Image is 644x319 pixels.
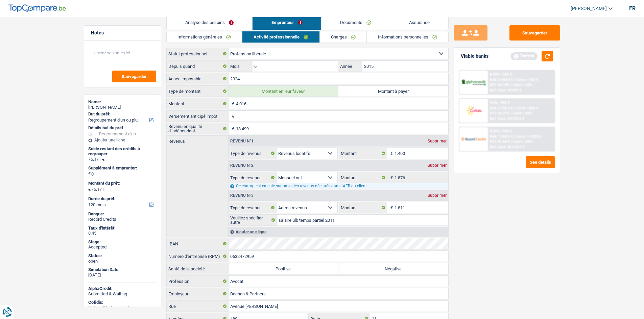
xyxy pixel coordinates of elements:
[490,129,512,133] div: 8.45% | 930 €
[167,15,253,30] a: Analyse des besoins
[338,86,448,97] label: Montant à payer
[88,105,157,110] div: [PERSON_NAME]
[320,31,367,43] a: Charges
[338,61,362,72] label: Année
[339,172,387,183] label: Montant
[510,139,512,144] span: /
[229,111,236,122] span: €
[88,259,157,264] div: open
[88,211,157,217] div: Banque:
[88,196,156,202] label: Durée du prêt:
[88,138,157,142] div: Ajouter une ligne
[629,5,636,11] div: fr
[510,52,538,60] div: Refresh
[339,148,387,159] label: Montant
[229,163,255,167] div: Revenu nº2
[277,215,448,225] input: Veuillez préciser
[367,31,448,43] a: Informations personnelles
[490,78,513,82] span: NAI: 2 490,9 €
[167,251,229,262] label: Numéro d'entreprise (RPM)
[88,305,157,311] div: Not eligible for submission
[490,83,509,87] span: DTI: 48.18%
[167,48,229,59] label: Statut professionnel
[88,244,157,250] div: Accepted
[88,253,157,259] div: Status:
[253,61,338,72] input: MM
[253,15,321,30] a: Emprunteur
[516,106,538,110] span: Limit: >800 €
[229,193,255,197] div: Revenu nº3
[387,148,395,159] span: €
[513,83,532,87] span: Limit: <65%
[88,187,91,192] span: €
[229,215,277,225] label: Veuillez spécifier autre
[339,202,387,213] label: Montant
[229,263,338,274] label: Positive
[390,15,448,30] a: Assurance
[88,181,156,186] label: Montant du prêt:
[122,74,147,79] span: Sauvegarder
[510,83,512,87] span: /
[167,31,242,43] a: Informations générales
[167,61,229,72] label: Depuis quand
[513,139,532,144] span: Limit: <65%
[229,172,277,183] label: Type de revenus
[513,111,532,115] span: Limit: <60%
[167,136,228,143] label: Revenus
[88,267,157,272] div: Simulation Date:
[461,53,488,59] div: Viable banks
[490,145,524,149] div: Ref. Cost: 36 518,6 €
[88,231,157,236] div: 8.45
[88,225,157,231] div: Taux d'intérêt:
[229,202,277,213] label: Type de revenus
[426,139,448,143] div: Supprimer
[91,30,154,36] h5: Notes
[387,172,395,183] span: €
[490,116,524,121] div: Ref. Cost: 43 172,6 €
[362,61,448,72] input: AAAA
[571,6,607,11] span: [PERSON_NAME]
[88,239,157,245] div: Stage:
[88,272,157,278] div: [DATE]
[516,78,538,82] span: Limit: >750 €
[167,86,229,97] label: Type de montant
[229,61,253,72] label: Mois
[461,104,486,117] img: Cofidis
[167,98,229,109] label: Montant
[514,134,515,139] span: /
[229,123,236,134] span: €
[490,106,513,110] span: NAI: 2 736,3 €
[167,263,229,274] label: Santé de la société
[167,73,229,84] label: Année imposable
[88,217,157,222] div: Record Credits
[229,227,448,237] div: Ajouter une ligne
[229,183,448,189] div: Ce champ est calculé sur base des revenus déclarés dans l'AER du client
[88,291,157,297] div: Submitted & Waiting
[167,123,229,134] label: Revenu en qualité d'indépendant
[526,156,555,168] button: See details
[509,25,560,41] button: Sauvegarder
[229,148,277,159] label: Type de revenus
[514,78,515,82] span: /
[88,111,156,117] label: But du prêt:
[112,71,156,82] button: Sauvegarder
[167,111,229,122] label: Versement anticipé impôt
[167,301,229,312] label: Rue
[490,101,510,105] div: 9.9% | 985 €
[88,99,157,105] div: Name:
[490,88,521,92] div: Ref. Cost: 38 981 €
[490,72,512,77] div: 8.99% | 950 €
[426,163,448,167] div: Supprimer
[514,106,515,110] span: /
[490,139,509,144] span: DTI: 51.66%
[88,286,157,291] div: AlphaCredit:
[167,288,229,299] label: Employeur
[88,157,157,162] div: 76.171 €
[490,134,513,139] span: NAI: 1 938,5 €
[490,111,509,115] span: DTI: 46.21%
[387,202,395,213] span: €
[88,165,156,171] label: Supplément à emprunter:
[516,134,541,139] span: Limit: >1.033 €
[229,139,255,143] div: Revenu nº1
[88,171,91,177] span: €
